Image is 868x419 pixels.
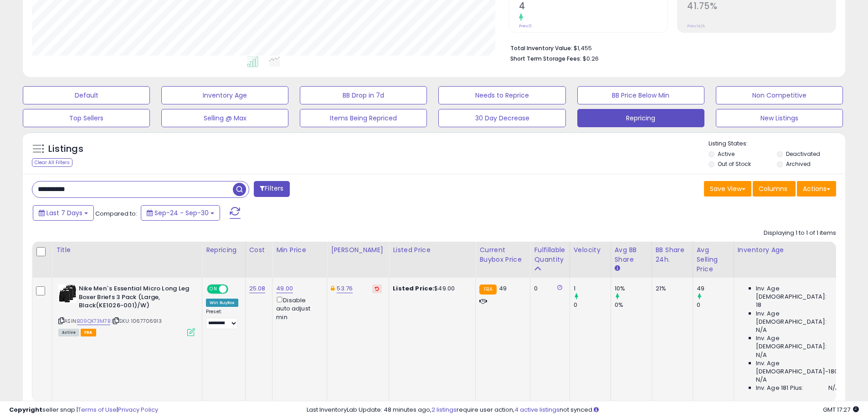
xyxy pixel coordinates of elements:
[9,405,42,414] strong: Copyright
[79,285,190,312] b: Nike Men`s Essential Micro Long Leg Boxer Briefs 3 Pack (Large, Black(KE1026-001)/W)
[58,285,77,303] img: 31STFvqbukL._SL40_.jpg
[9,406,158,414] div: seller snap | |
[254,181,289,197] button: Filters
[756,301,761,309] span: 18
[206,309,238,329] div: Preset:
[58,285,195,335] div: ASIN:
[32,158,72,167] div: Clear All Filters
[479,285,496,295] small: FBA
[534,245,565,264] div: Fulfillable Quantity
[687,23,705,29] small: Prev: N/A
[519,23,532,29] small: Prev: 0
[249,245,269,255] div: Cost
[337,284,353,293] a: 53.76
[697,285,734,293] div: 49
[227,285,241,293] span: OFF
[716,109,843,127] button: New Listings
[759,184,787,193] span: Columns
[756,285,839,301] span: Inv. Age [DEMOGRAPHIC_DATA]:
[81,329,96,336] span: FBA
[161,109,288,127] button: Selling @ Max
[58,329,79,336] span: All listings currently available for purchase on Amazon
[615,301,652,309] div: 0%
[583,54,599,63] span: $0.26
[393,245,472,255] div: Listed Price
[276,245,323,255] div: Min Price
[656,285,686,293] div: 21%
[118,405,158,414] a: Privacy Policy
[697,301,734,309] div: 0
[615,285,652,293] div: 10%
[756,384,804,392] span: Inv. Age 181 Plus:
[249,284,266,293] a: 25.08
[307,406,859,414] div: Last InventoryLab Update: 48 minutes ago, require user action, not synced.
[78,405,117,414] a: Terms of Use
[276,284,293,293] a: 49.00
[393,285,468,293] div: $49.00
[716,86,843,104] button: Non Competitive
[756,376,767,384] span: N/A
[718,150,734,158] label: Active
[615,264,620,273] small: Avg BB Share.
[393,284,434,293] b: Listed Price:
[56,245,198,255] div: Title
[510,42,829,53] li: $1,455
[656,245,689,264] div: BB Share 24h.
[510,55,581,62] b: Short Term Storage Fees:
[438,86,565,104] button: Needs to Reprice
[574,301,611,309] div: 0
[514,405,560,414] a: 4 active listings
[753,181,796,197] button: Columns
[577,86,704,104] button: BB Price Below Min
[704,181,751,197] button: Save View
[77,317,110,325] a: B09QK73M7B
[479,245,526,264] div: Current Buybox Price
[764,229,836,238] div: Displaying 1 to 1 of 1 items
[46,208,82,217] span: Last 7 Days
[718,160,751,168] label: Out of Stock
[786,150,820,158] label: Deactivated
[756,359,839,376] span: Inv. Age [DEMOGRAPHIC_DATA]-180:
[112,317,162,325] span: | SKU: 1067706913
[438,109,565,127] button: 30 Day Decrease
[574,285,611,293] div: 1
[756,310,839,326] span: Inv. Age [DEMOGRAPHIC_DATA]:
[709,140,845,148] p: Listing States:
[48,143,83,155] h5: Listings
[276,295,320,321] div: Disable auto adjust min
[756,326,767,334] span: N/A
[161,86,288,104] button: Inventory Age
[206,245,241,255] div: Repricing
[687,1,836,13] h2: 41.75%
[23,86,150,104] button: Default
[519,1,668,13] h2: 4
[756,334,839,351] span: Inv. Age [DEMOGRAPHIC_DATA]:
[574,245,607,255] div: Velocity
[23,109,150,127] button: Top Sellers
[95,209,137,218] span: Compared to:
[697,245,730,274] div: Avg Selling Price
[797,181,836,197] button: Actions
[534,285,562,293] div: 0
[786,160,811,168] label: Archived
[331,245,385,255] div: [PERSON_NAME]
[828,384,839,392] span: N/A
[756,351,767,359] span: N/A
[431,405,457,414] a: 2 listings
[499,284,507,293] span: 49
[300,109,427,127] button: Items Being Repriced
[738,245,842,255] div: Inventory Age
[208,285,219,293] span: ON
[154,208,209,217] span: Sep-24 - Sep-30
[615,245,648,264] div: Avg BB Share
[510,44,572,52] b: Total Inventory Value:
[33,205,94,221] button: Last 7 Days
[206,299,238,307] div: Win BuyBox
[300,86,427,104] button: BB Drop in 7d
[577,109,704,127] button: Repricing
[823,405,859,414] span: 2025-10-9 17:27 GMT
[141,205,220,221] button: Sep-24 - Sep-30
